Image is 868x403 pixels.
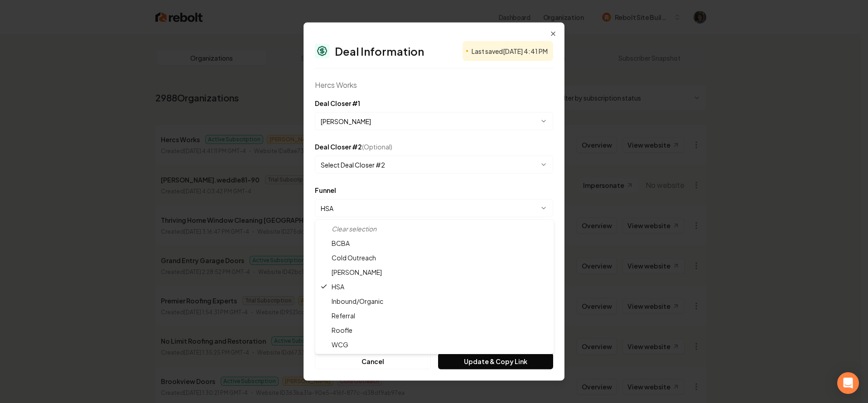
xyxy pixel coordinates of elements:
[332,225,376,233] span: Clear selection
[332,268,382,276] span: [PERSON_NAME]
[332,297,383,305] span: Inbound/Organic
[332,341,348,349] span: WCG
[332,239,350,247] span: BCBA
[332,312,355,320] span: Referral
[332,326,352,334] span: Roofle
[332,254,376,262] span: Cold Outreach
[332,283,344,291] span: HSA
